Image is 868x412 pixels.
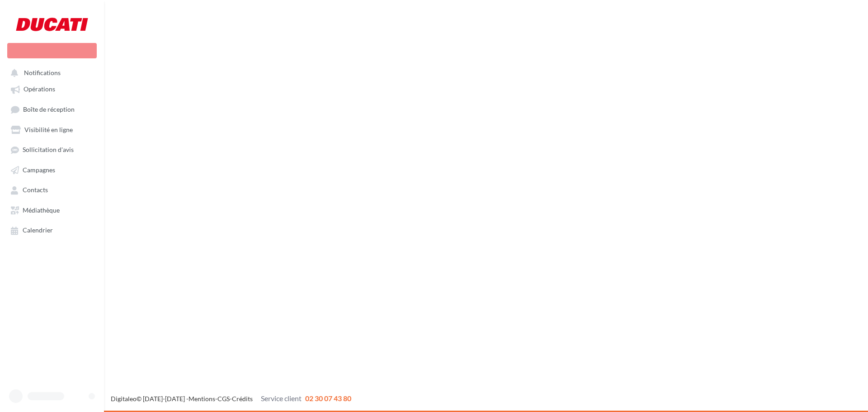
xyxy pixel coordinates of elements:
a: Crédits [232,395,253,403]
span: Calendrier [23,227,53,234]
a: Visibilité en ligne [5,121,99,137]
span: Opérations [24,85,55,93]
span: Notifications [24,69,61,76]
span: Médiathèque [23,206,60,214]
a: Sollicitation d'avis [5,141,99,157]
span: Visibilité en ligne [24,126,73,133]
a: Contacts [5,181,99,198]
a: Boîte de réception [5,101,99,118]
span: 02 30 07 43 80 [305,394,351,403]
span: Campagnes [23,166,55,174]
a: Mentions [189,395,215,403]
a: Opérations [5,81,99,97]
span: © [DATE]-[DATE] - - - [111,395,351,403]
a: CGS [217,395,230,403]
a: Calendrier [5,222,99,238]
a: Digitaleo [111,395,137,403]
a: Campagnes [5,161,99,178]
span: Contacts [23,186,48,194]
span: Boîte de réception [23,105,75,113]
span: Service client [261,394,302,403]
span: Sollicitation d'avis [23,146,74,154]
a: Médiathèque [5,202,99,218]
div: Nouvelle campagne [7,43,97,58]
